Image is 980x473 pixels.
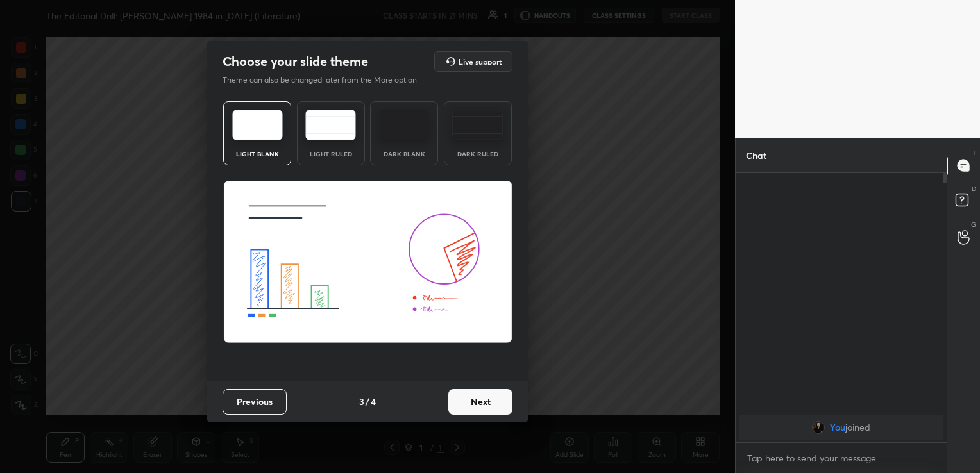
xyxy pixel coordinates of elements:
button: Previous [223,389,287,415]
h4: 4 [371,395,376,408]
div: Light Blank [232,151,283,157]
p: G [971,220,976,229]
p: T [972,148,976,158]
span: joined [845,422,870,433]
span: You [830,422,845,433]
h4: / [366,395,369,408]
h4: 3 [359,395,364,408]
div: Dark Blank [378,151,430,157]
div: grid [736,412,947,443]
p: D [972,184,976,194]
div: Dark Ruled [452,151,503,157]
img: lightRuledTheme.5fabf969.svg [305,110,356,140]
img: darkTheme.f0cc69e5.svg [379,110,430,140]
h2: Choose your slide theme [223,53,368,70]
p: Chat [736,138,777,172]
button: Next [448,389,512,415]
img: lightTheme.e5ed3b09.svg [232,110,283,140]
img: lightThemeBanner.fbc32fad.svg [223,181,512,344]
p: Theme can also be changed later from the More option [223,74,430,86]
h5: Live support [459,58,502,65]
div: Light Ruled [305,151,357,157]
img: darkRuledTheme.de295e13.svg [452,110,503,140]
img: 9e24b94aef5d423da2dc226449c24655.jpg [812,421,825,434]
